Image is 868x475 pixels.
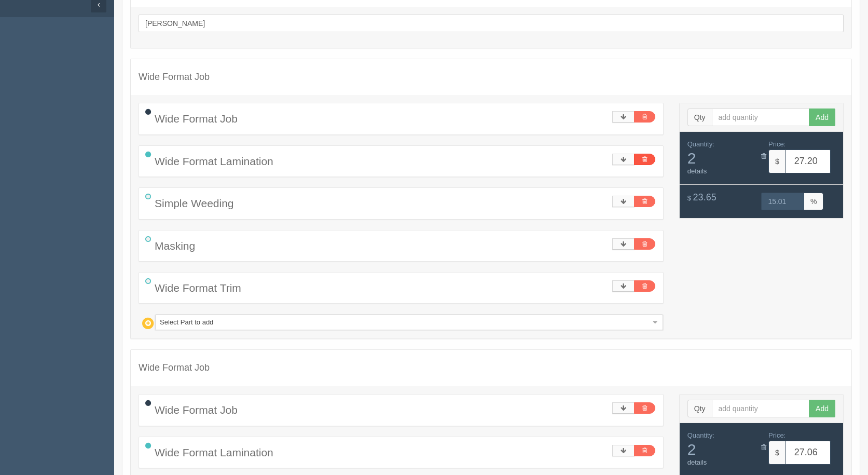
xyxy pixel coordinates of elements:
span: Wide Format Job [155,404,238,416]
a: Select Part to add [155,315,663,330]
span: 2 [687,441,754,458]
span: $ [768,441,786,465]
span: Qty [687,400,712,417]
span: Select Part to add [160,315,649,330]
h4: Wide Format Job [139,72,844,83]
span: Quantity: [687,140,714,148]
span: $ [768,150,786,173]
button: Add [809,108,835,126]
span: Price: [768,140,786,148]
span: Masking [155,240,195,252]
button: Add [809,400,835,417]
span: Wide Format Lamination [155,446,273,458]
span: $ [687,194,691,202]
span: Wide Format Job [155,113,238,125]
span: 2 [687,150,754,167]
span: Wide Format Trim [155,282,241,294]
span: Wide Format Lamination [155,155,273,167]
a: details [687,458,707,466]
span: Qty [687,108,712,126]
span: 23.65 [693,192,717,202]
h4: Wide Format Job [139,363,844,373]
input: add quantity [712,108,810,126]
span: Simple Weeding [155,197,234,209]
span: Quantity: [687,431,714,439]
span: % [804,193,823,210]
a: details [687,167,707,175]
span: Price: [768,431,786,439]
input: add quantity [712,400,810,417]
